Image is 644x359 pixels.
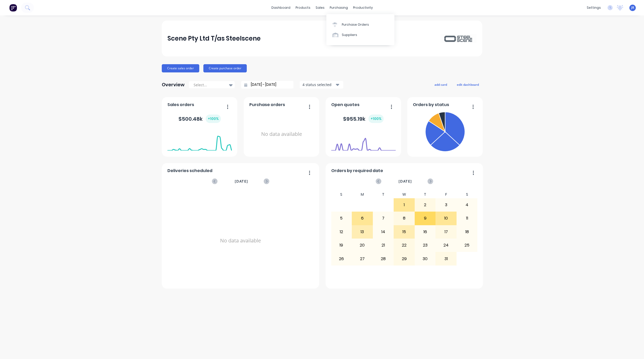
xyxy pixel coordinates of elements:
div: W [394,191,415,198]
div: 4 status selected [302,82,335,87]
div: $ 955.19k [343,115,384,123]
div: 30 [415,252,435,265]
span: Orders by status [413,102,449,108]
span: [DATE] [399,178,412,184]
div: 28 [373,252,394,265]
div: settings [584,4,603,12]
span: JR [631,5,634,10]
div: 31 [436,252,456,265]
div: 6 [352,212,373,225]
div: 13 [352,225,373,238]
div: S [457,191,478,198]
button: edit dashboard [453,81,482,88]
span: Sales orders [167,102,194,108]
div: products [293,4,313,12]
span: [DATE] [235,178,248,184]
div: purchasing [327,4,351,12]
div: 26 [331,252,352,265]
div: $ 500.48k [178,115,221,123]
div: sales [313,4,327,12]
div: 4 [457,199,477,211]
div: No data available [167,191,314,290]
div: 1 [394,199,414,211]
div: Purchase Orders [342,22,369,27]
div: 7 [373,212,394,225]
span: Orders by required date [331,168,383,174]
div: M [352,191,373,198]
div: 23 [415,239,435,252]
div: Suppliers [342,33,357,37]
div: Scene Pty Ltd T/as Steelscene [167,33,261,44]
div: + 100 % [206,115,221,123]
a: Suppliers [326,30,394,40]
div: 2 [415,199,435,211]
div: 11 [457,212,477,225]
div: 22 [394,239,414,252]
div: 20 [352,239,373,252]
div: 14 [373,225,394,238]
a: Purchase Orders [326,19,394,30]
div: 29 [394,252,414,265]
div: 5 [331,212,352,225]
div: productivity [351,4,375,12]
div: Overview [162,80,185,90]
div: 24 [436,239,456,252]
button: add card [431,81,450,88]
div: 15 [394,225,414,238]
a: dashboard [269,4,293,12]
div: 17 [436,225,456,238]
div: 16 [415,225,435,238]
div: T [373,191,394,198]
div: T [415,191,436,198]
div: 9 [415,212,435,225]
div: F [435,191,457,198]
div: No data available [249,110,314,158]
div: 25 [457,239,477,252]
button: Create sales order [162,64,199,72]
div: + 100 % [368,115,384,123]
div: 27 [352,252,373,265]
img: Factory [9,4,17,12]
button: Create purchase order [203,64,247,72]
div: 21 [373,239,394,252]
span: Open quotes [331,102,359,108]
div: 18 [457,225,477,238]
span: Purchase orders [249,102,285,108]
img: Scene Pty Ltd T/as Steelscene [441,34,477,43]
div: 19 [331,239,352,252]
div: 8 [394,212,414,225]
div: S [331,191,352,198]
div: 12 [331,225,352,238]
button: 4 status selected [300,81,343,89]
span: Deliveries scheduled [167,168,212,174]
div: 3 [436,199,456,211]
div: 10 [436,212,456,225]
